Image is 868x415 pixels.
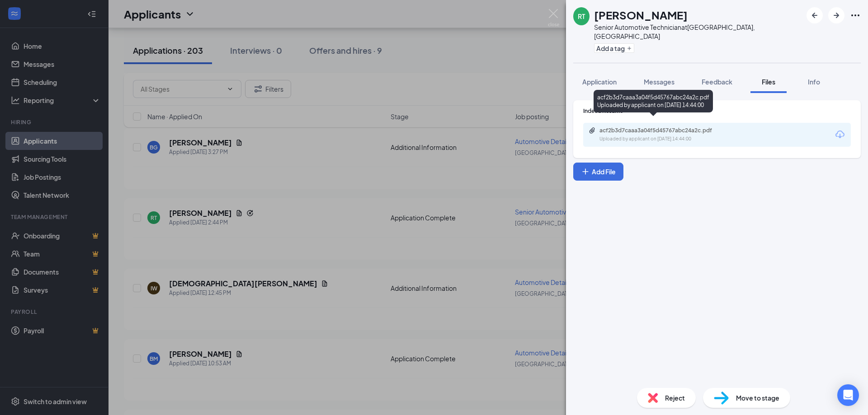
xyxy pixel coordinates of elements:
[599,135,735,143] div: Uploaded by applicant on [DATE] 14:44:00
[807,7,823,23] button: ArrowLeftNew
[589,127,735,143] a: Paperclipacf2b3d7caaa3a04f5d45767abc24a2c.pdfUploaded by applicant on [DATE] 14:44:00
[594,23,802,41] div: Senior Automotive Technician at [GEOGRAPHIC_DATA], [GEOGRAPHIC_DATA]
[578,12,585,21] div: RT
[594,43,634,53] button: PlusAdd a tag
[702,78,732,86] span: Feedback
[831,10,842,21] svg: ArrowRight
[644,78,675,86] span: Messages
[627,46,632,51] svg: Plus
[837,384,859,406] div: Open Intercom Messenger
[583,107,851,115] div: Indeed Resume
[573,163,623,181] button: Add FilePlus
[599,127,726,134] div: acf2b3d7caaa3a04f5d45767abc24a2c.pdf
[850,10,861,21] svg: Ellipses
[736,393,779,403] span: Move to stage
[589,127,596,134] svg: Paperclip
[594,7,688,23] h1: [PERSON_NAME]
[594,90,713,112] div: acf2b3d7caaa3a04f5d45767abc24a2c.pdf Uploaded by applicant on [DATE] 14:44:00
[665,393,685,403] span: Reject
[809,10,820,21] svg: ArrowLeftNew
[828,7,844,23] button: ArrowRight
[582,78,617,86] span: Application
[581,167,590,176] svg: Plus
[762,78,775,86] span: Files
[835,129,845,140] svg: Download
[808,78,820,86] span: Info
